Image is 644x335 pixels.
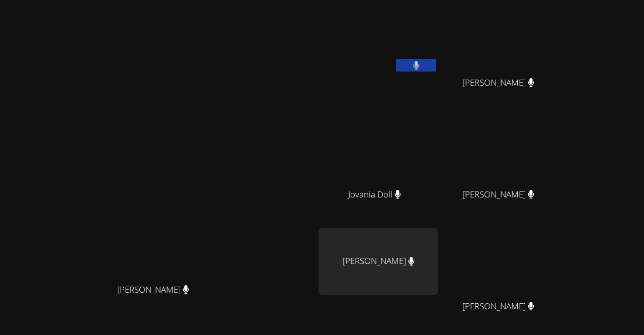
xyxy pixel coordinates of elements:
[318,228,438,295] div: [PERSON_NAME]
[348,187,401,202] span: Jovania Doll
[462,299,534,314] span: [PERSON_NAME]
[462,76,534,90] span: [PERSON_NAME]
[462,187,534,202] span: [PERSON_NAME]
[117,283,189,297] span: [PERSON_NAME]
